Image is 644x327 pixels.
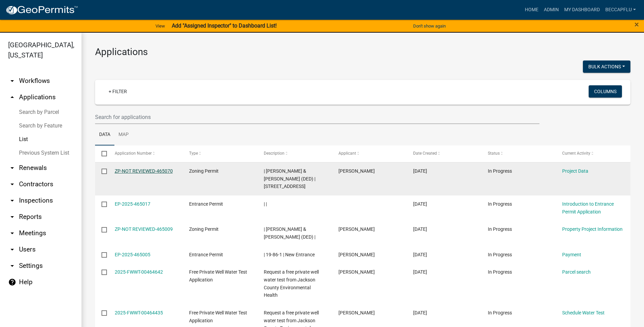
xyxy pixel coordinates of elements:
[189,310,247,323] span: Free Private Well Water Test Application
[413,310,427,315] span: 08/15/2025
[153,20,168,32] a: View
[183,145,257,162] datatable-header-cell: Type
[189,252,223,257] span: Entrance Permit
[562,226,623,232] a: Property Project Information
[488,310,512,315] span: In Progress
[115,168,173,174] a: ZP-NOT REVIEWED-465070
[338,310,375,315] span: Brian Bollaert
[264,168,315,189] span: | Halvorson, Tyler Robert & Tiffany Roseann (DED) | 529 242ND ST
[115,252,150,257] a: EP-2025-465005
[332,145,407,162] datatable-header-cell: Applicant
[488,168,512,174] span: In Progress
[407,145,481,162] datatable-header-cell: Date Created
[562,310,605,315] a: Schedule Water Test
[95,145,108,162] datatable-header-cell: Select
[541,3,562,16] a: Admin
[8,77,16,85] i: arrow_drop_down
[189,226,219,232] span: Zoning Permit
[8,245,16,254] i: arrow_drop_down
[410,20,448,32] button: Don't show again
[264,252,315,257] span: | 19-86-1 | New Entrance
[264,201,267,207] span: | |
[556,145,630,162] datatable-header-cell: Current Activity
[488,269,512,275] span: In Progress
[488,252,512,257] span: In Progress
[338,252,375,257] span: Tyler Halvorson
[115,226,173,232] a: ZP-NOT REVIEWED-465009
[8,180,16,188] i: arrow_drop_down
[562,201,614,214] a: Introduction to Entrance Permit Application
[189,168,219,174] span: Zoning Permit
[95,124,114,146] a: Data
[634,20,639,29] button: Close
[108,145,183,162] datatable-header-cell: Application Number
[562,151,590,156] span: Current Activity
[8,278,16,286] i: help
[562,269,591,275] a: Parcel search
[257,145,332,162] datatable-header-cell: Description
[338,269,375,275] span: Joan Head
[338,168,375,174] span: Tyler Halvorson
[264,151,284,156] span: Description
[338,226,375,232] span: Tyler Halvorson
[115,269,163,275] a: 2025-FWWT-00464642
[189,151,198,156] span: Type
[103,85,132,98] a: + Filter
[8,93,16,101] i: arrow_drop_up
[603,3,639,16] a: BeccaPflu
[114,124,133,146] a: Map
[8,164,16,172] i: arrow_drop_down
[413,252,427,257] span: 08/17/2025
[413,151,437,156] span: Date Created
[189,269,247,282] span: Free Private Well Water Test Application
[562,3,603,16] a: My Dashboard
[8,196,16,205] i: arrow_drop_down
[488,151,500,156] span: Status
[8,229,16,237] i: arrow_drop_down
[115,151,152,156] span: Application Number
[8,213,16,221] i: arrow_drop_down
[634,20,639,29] span: ×
[589,85,622,98] button: Columns
[95,46,630,58] h3: Applications
[583,61,630,73] button: Bulk Actions
[481,145,556,162] datatable-header-cell: Status
[413,168,427,174] span: 08/18/2025
[8,262,16,270] i: arrow_drop_down
[413,201,427,207] span: 08/17/2025
[115,201,150,207] a: EP-2025-465017
[522,3,541,16] a: Home
[413,269,427,275] span: 08/15/2025
[488,201,512,207] span: In Progress
[115,310,163,315] a: 2025-FWWT-00464435
[488,226,512,232] span: In Progress
[413,226,427,232] span: 08/17/2025
[338,151,356,156] span: Applicant
[172,22,277,29] strong: Add "Assigned Inspector" to Dashboard List!
[562,252,581,257] a: Payment
[264,226,315,240] span: | Halvorson, Tyler Robert & Tiffany Roseann (DED) |
[562,168,588,174] a: Project Data
[189,201,223,207] span: Entrance Permit
[95,110,539,124] input: Search for applications
[264,269,319,298] span: Request a free private well water test from Jackson County Environmental Health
